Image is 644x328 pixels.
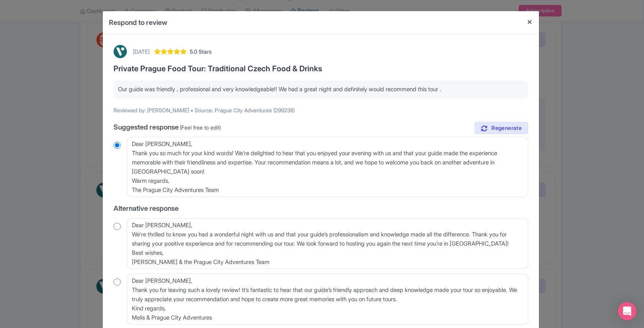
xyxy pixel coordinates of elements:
[475,122,528,134] a: Regenerate
[113,123,179,131] span: Suggested response
[127,137,528,197] textarea: Dear [PERSON_NAME], Thank you so much for your kind words! We’re delighted to hear that you enjoy...
[127,274,528,325] textarea: Dear [PERSON_NAME], Thank you for leaving such a lovely review! It’s fantastic to hear that our g...
[618,302,636,320] div: Open Intercom Messenger
[127,218,528,269] textarea: Dear [PERSON_NAME], We're thrilled to know you had a wonderful night with us and that your guide’...
[113,106,528,114] p: Reviewed by: [PERSON_NAME] • Source: Prague City Adventures (299238)
[133,48,149,56] div: [DATE]
[491,125,522,132] span: Regenerate
[113,204,179,212] span: Alternative response
[180,124,221,131] span: (Feel free to edit)
[113,45,127,58] img: Viator Logo
[190,48,212,56] span: 5.0 Stars
[113,64,528,73] h3: Private Prague Food Tour: Traditional Czech Food & Drinks
[521,11,539,33] button: Close
[109,17,168,28] h4: Respond to review
[118,85,524,94] p: Our guide was friendly , professional and very knowledgeable!! We had a great night and definitel...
